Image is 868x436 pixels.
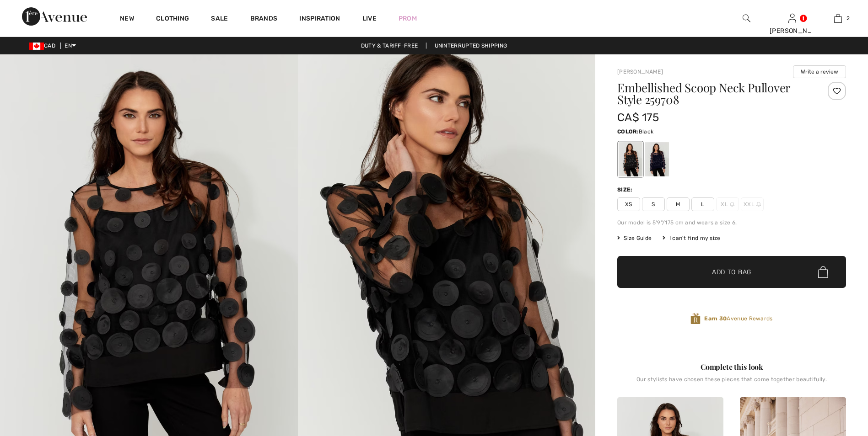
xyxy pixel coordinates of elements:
[846,14,850,22] span: 2
[704,314,772,323] span: Avenue Rewards
[617,197,640,211] span: XS
[617,234,652,242] span: Size Guide
[29,43,59,49] span: CAD
[788,14,796,22] a: Sign In
[741,197,764,211] span: XXL
[645,142,669,176] div: Midnight
[691,197,714,211] span: L
[617,362,846,372] div: Complete this look
[770,26,814,36] div: [PERSON_NAME]
[250,15,278,24] a: Brands
[642,197,665,211] span: S
[716,197,739,211] span: XL
[617,256,846,288] button: Add to Bag
[639,128,654,135] span: Black
[730,202,734,207] img: ring-m.svg
[818,266,828,278] img: Bag.svg
[22,7,87,26] img: 1ère Avenue
[667,197,690,211] span: M
[299,15,340,24] span: Inspiration
[712,267,751,277] span: Add to Bag
[617,218,846,227] div: Our model is 5'9"/175 cm and wears a size 6.
[362,14,377,23] a: Live
[704,315,727,322] strong: Earn 30
[834,13,842,24] img: My Bag
[793,65,846,78] button: Write a review
[815,13,860,24] a: 2
[156,15,189,24] a: Clothing
[743,13,750,24] img: search the website
[690,313,701,325] img: Avenue Rewards
[756,202,761,207] img: ring-m.svg
[663,234,720,242] div: I can't find my size
[211,15,228,24] a: Sale
[619,142,642,176] div: Black
[617,186,635,194] div: Size:
[399,14,417,23] a: Prom
[120,15,134,24] a: New
[29,43,44,50] img: Canadian Dollar
[617,128,639,135] span: Color:
[788,13,796,24] img: My Info
[617,82,808,106] h1: Embellished Scoop Neck Pullover Style 259708
[617,376,846,390] div: Our stylists have chosen these pieces that come together beautifully.
[617,111,659,124] span: CA$ 175
[617,69,663,75] a: [PERSON_NAME]
[65,43,76,49] span: EN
